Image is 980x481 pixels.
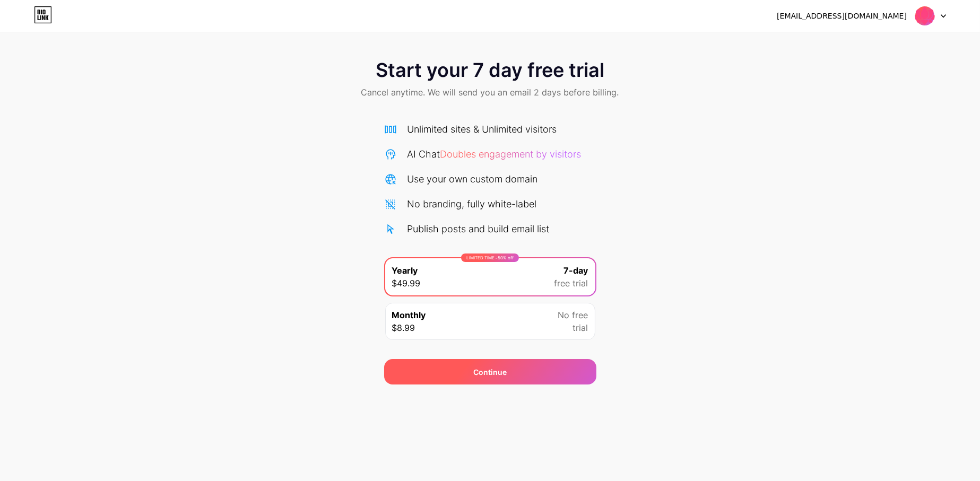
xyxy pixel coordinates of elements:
[558,309,588,321] span: No free
[392,321,415,334] span: $8.99
[440,148,582,160] span: Doubles engagement by visitors
[407,172,538,186] div: Use your own custom domain
[473,366,507,378] span: Continue
[573,321,588,334] span: trial
[564,264,588,277] span: 7-day
[554,277,588,290] span: free trial
[461,253,519,262] div: LIMITED TIME : 50% off
[392,309,426,321] span: Monthly
[407,147,582,161] div: AI Chat
[361,86,619,99] span: Cancel anytime. We will send you an email 2 days before billing.
[407,197,537,211] div: No branding, fully white-label
[392,277,421,290] span: $49.99
[407,122,557,136] div: Unlimited sites & Unlimited visitors
[777,11,907,22] div: [EMAIL_ADDRESS][DOMAIN_NAME]
[407,222,550,236] div: Publish posts and build email list
[392,264,418,277] span: Yearly
[915,6,935,26] img: sportbooks
[376,59,604,81] span: Start your 7 day free trial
